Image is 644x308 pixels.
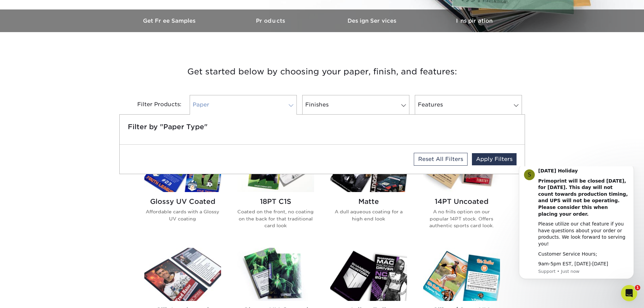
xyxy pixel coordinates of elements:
[29,2,69,7] b: [DATE] Holiday
[237,248,314,301] img: Glossy UV Coated w/ Inline Foil Trading Cards
[119,95,187,115] div: Filter Products:
[423,208,500,229] p: A no frills option on our popular 14PT stock. Offers authentic sports card look.
[472,153,517,165] a: Apply Filters
[424,18,525,24] h3: Inspiration
[29,94,120,101] div: 9am-5pm EST, [DATE]-[DATE]
[190,95,297,115] a: Paper
[414,153,468,166] a: Reset All Filters
[144,139,221,240] a: Glossy UV Coated Trading Cards Glossy UV Coated Affordable cards with a Glossy UV coating
[424,9,525,32] a: Inspiration
[237,208,314,229] p: Coated on the front, no coating on the back for that traditional card look
[221,18,322,24] h3: Products
[621,285,637,301] iframe: Intercom live chat
[29,54,120,81] div: Please utilize our chat feature if you have questions about your order or products. We look forwa...
[144,197,221,206] h2: Glossy UV Coated
[509,166,644,290] iframe: Intercom notifications message
[29,1,120,101] div: Message content
[237,197,314,206] h2: 18PT C1S
[330,197,407,206] h2: Matte
[330,208,407,222] p: A dull aqueous coating for a high end look
[322,9,424,32] a: Design Services
[423,139,500,240] a: 14PT Uncoated Trading Cards 14PT Uncoated A no frills option on our popular 14PT stock. Offers au...
[29,12,119,50] b: Primoprint will be closed [DATE], for [DATE]. This day will not count towards production timing, ...
[15,3,26,14] div: Profile image for Support
[415,95,522,115] a: Features
[124,56,520,87] h3: Get started below by choosing your paper, finish, and features:
[128,123,517,131] h5: Filter by "Paper Type"
[330,248,407,301] img: Inline Foil Trading Cards
[119,18,221,24] h3: Get Free Samples
[423,248,500,301] img: Silk w/ Spot UV Trading Cards
[29,85,120,91] div: Customer Service Hours;
[144,208,221,222] p: Affordable cards with a Glossy UV coating
[330,139,407,240] a: Matte Trading Cards Matte A dull aqueous coating for a high end look
[423,197,500,206] h2: 14PT Uncoated
[322,18,424,24] h3: Design Services
[144,248,221,301] img: Silk Laminated Trading Cards
[221,9,322,32] a: Products
[2,287,57,306] iframe: Google Customer Reviews
[29,102,120,108] p: Message from Support, sent Just now
[237,139,314,240] a: 18PT C1S Trading Cards 18PT C1S Coated on the front, no coating on the back for that traditional ...
[119,9,221,32] a: Get Free Samples
[302,95,409,115] a: Finishes
[635,285,640,290] span: 1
